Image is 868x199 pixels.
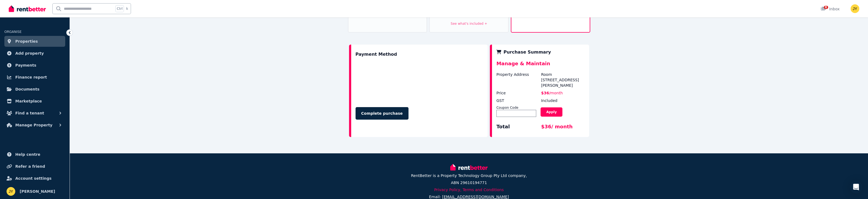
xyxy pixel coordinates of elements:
[4,84,65,95] a: Documents
[356,49,397,60] div: Payment Method
[15,86,40,92] span: Documents
[4,60,65,71] a: Payments
[541,91,549,95] span: $36
[851,4,859,13] img: JIAN YU
[496,123,540,133] div: Total
[115,5,124,12] span: Ctrl
[4,48,65,59] a: Add property
[434,188,504,192] a: Privacy Policy, Terms and Conditions
[4,173,65,184] a: Account settings
[496,98,540,103] div: GST
[15,74,47,80] span: Finance report
[354,61,485,101] iframe: 安全支付输入框
[4,161,65,172] a: Refer a friend
[496,72,540,88] div: Property Address
[15,122,52,128] span: Manage Property
[821,6,840,12] div: Inbox
[15,50,44,57] span: Add property
[15,38,38,45] span: Properties
[849,181,863,194] div: Open Intercom Messenger
[4,149,65,160] a: Help centre
[496,90,540,96] div: Price
[4,108,65,119] button: Find a tenant
[4,30,22,34] span: ORGANISE
[451,180,487,185] p: ABN 29610194771
[541,72,585,88] div: Room [STREET_ADDRESS][PERSON_NAME]
[9,5,46,13] img: RentBetter
[541,98,585,103] div: Included
[541,123,585,133] div: $36 / month
[442,195,509,199] span: [EMAIL_ADDRESS][DOMAIN_NAME]
[451,22,487,26] a: See what's included +
[411,173,527,178] p: RentBetter is a Property Technology Group Pty Ltd company,
[496,105,536,110] div: Coupon Code
[549,91,563,95] span: / month
[4,96,65,107] a: Marketplace
[356,107,408,120] button: Complete purchase
[15,163,45,170] span: Refer a friend
[4,36,65,47] a: Properties
[4,120,65,130] button: Manage Property
[15,62,36,69] span: Payments
[15,98,42,104] span: Marketplace
[20,188,55,195] span: [PERSON_NAME]
[4,72,65,83] a: Finance report
[7,187,15,196] img: JIAN YU
[15,175,52,182] span: Account settings
[496,49,584,55] div: Purchase Summary
[541,107,562,117] button: Apply
[496,60,584,72] div: Manage & Maintain
[15,151,40,158] span: Help centre
[824,6,828,9] span: 8
[15,110,44,116] span: Find a tenant
[126,7,128,11] span: k
[450,163,487,171] img: RentBetter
